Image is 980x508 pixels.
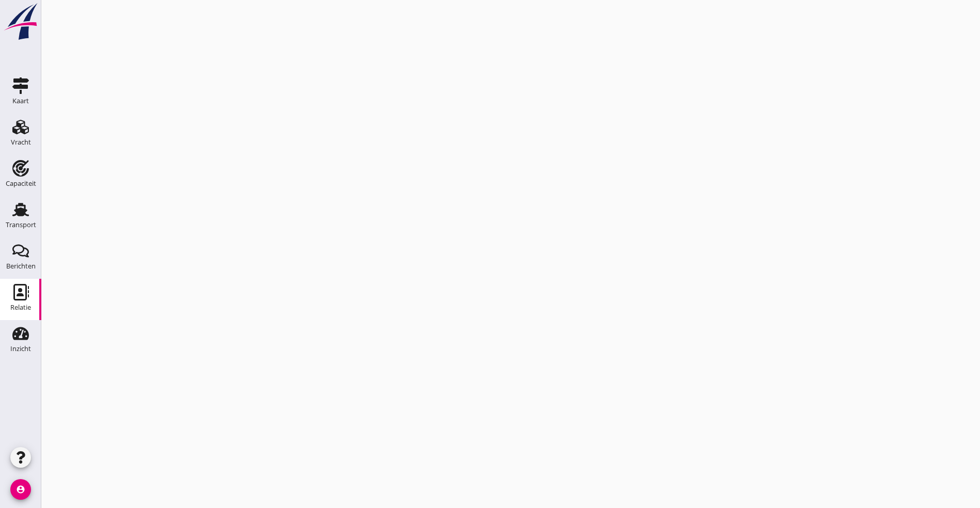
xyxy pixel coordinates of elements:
div: Transport [6,221,36,228]
div: Berichten [6,263,36,269]
img: logo-small.a267ee39.svg [2,3,39,41]
div: Relatie [10,304,31,311]
div: Capaciteit [6,180,36,187]
div: Inzicht [10,345,31,352]
div: Kaart [12,98,29,104]
div: Vracht [11,139,31,146]
i: account_circle [10,479,31,500]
